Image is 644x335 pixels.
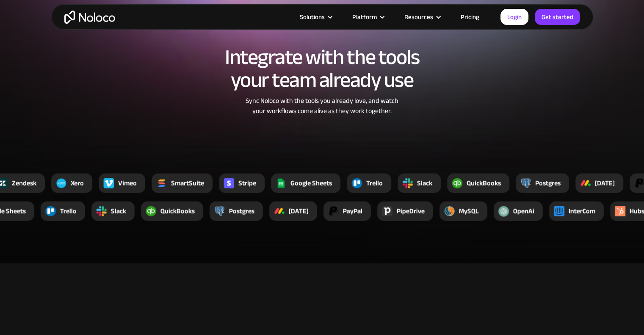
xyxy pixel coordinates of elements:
div: PipeDrive [397,206,425,216]
div: Xero [71,178,84,188]
div: Postgres [535,178,561,188]
div: InterCom [569,206,595,216]
div: Slack [111,206,126,216]
div: Trello [366,178,383,188]
div: Slack [417,178,432,188]
a: Get started [535,9,580,25]
div: Stripe [238,178,256,188]
div: OpenAi [513,206,534,216]
div: [DATE] [289,206,309,216]
div: Vimeo [118,178,137,188]
div: [DATE] [595,178,615,188]
a: home [64,11,115,24]
h2: Integrate with the tools your team already use [60,46,585,91]
div: Resources [394,11,450,22]
div: Platform [352,11,377,22]
div: Google Sheets [290,178,332,188]
div: SmartSuite [171,178,204,188]
div: Resources [404,11,433,22]
div: Platform [342,11,394,22]
div: Zendesk [12,178,36,188]
a: Login [500,9,528,25]
a: Pricing [450,11,490,22]
div: MySQL [459,206,479,216]
div: PayPal [343,206,362,216]
div: QuickBooks [467,178,501,188]
div: Postgres [229,206,254,216]
div: Solutions [300,11,325,22]
div: QuickBooks [160,206,195,216]
div: Solutions [289,11,342,22]
div: Trello [60,206,77,216]
div: Sync Noloco with the tools you already love, and watch your workflows come alive as they work tog... [210,96,434,116]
